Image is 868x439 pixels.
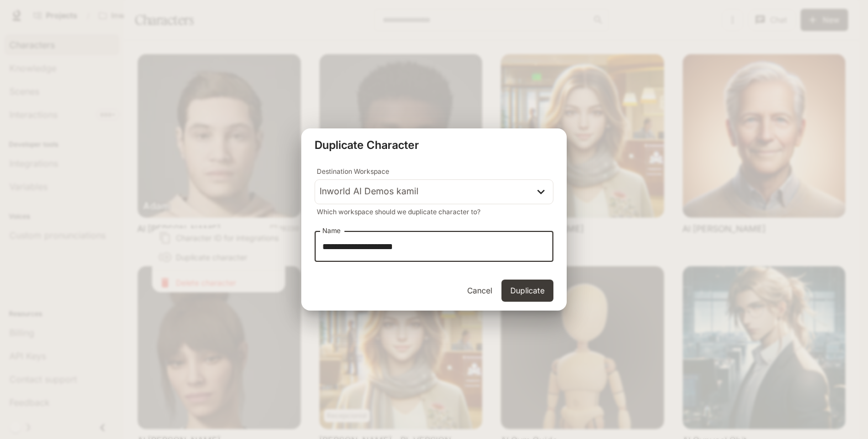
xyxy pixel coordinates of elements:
[322,226,341,235] label: Name
[501,280,553,302] button: Duplicate
[462,280,497,302] button: Cancel
[301,128,567,162] h2: Duplicate Character
[320,184,419,199] p: Inworld AI Demos kamil
[315,206,553,218] span: Which workspace should we duplicate character to?
[315,166,553,177] span: Destination Workspace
